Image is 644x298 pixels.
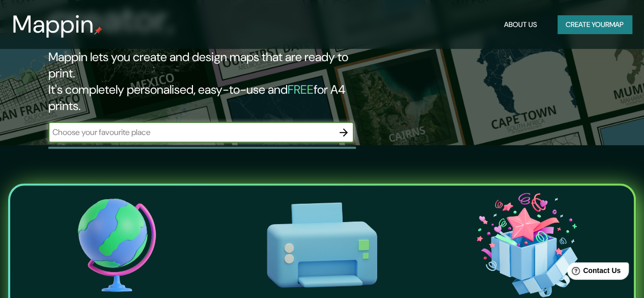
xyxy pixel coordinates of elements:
[48,126,333,138] input: Choose your favourite place
[500,15,541,34] button: About Us
[48,49,371,114] h2: Mappin lets you create and design maps that are ready to print. It's completely personalised, eas...
[12,10,94,39] h3: Mappin
[557,15,632,34] button: Create yourmap
[553,258,633,287] iframe: Help widget launcher
[288,82,314,97] h5: FREE
[94,26,102,35] img: mappin-pin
